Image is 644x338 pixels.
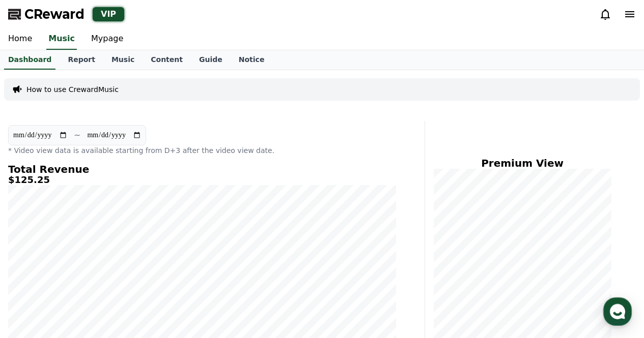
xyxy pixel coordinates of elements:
a: Notice [231,50,273,70]
a: Music [46,28,77,50]
a: Content [143,50,191,70]
a: Report [60,50,103,70]
a: CReward [8,6,85,22]
a: Dashboard [4,50,55,70]
div: VIP [93,7,124,21]
p: * Video view data is available starting from D+3 after the video view date. [8,145,396,156]
a: Music [103,50,143,70]
h4: Total Revenue [8,164,396,175]
a: Guide [191,50,231,70]
a: Mypage [83,28,131,50]
span: CReward [24,6,85,22]
p: ~ [74,129,80,141]
a: How to use CrewardMusic [26,84,119,95]
h5: $125.25 [8,175,396,185]
h4: Premium View [433,158,611,169]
